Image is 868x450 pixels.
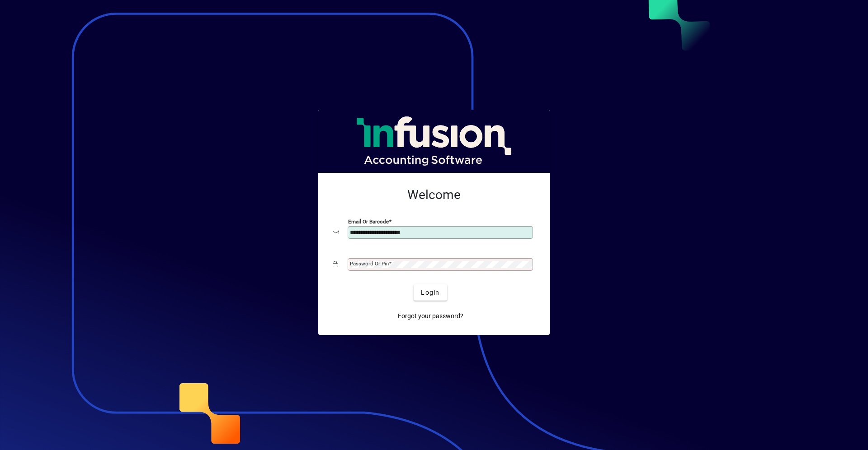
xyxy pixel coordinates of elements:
[414,284,447,301] button: Login
[333,187,535,203] h2: Welcome
[350,260,389,267] mat-label: Password or Pin
[348,218,389,225] mat-label: Email or Barcode
[394,308,467,324] a: Forgot your password?
[421,288,439,297] span: Login
[398,311,463,321] span: Forgot your password?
